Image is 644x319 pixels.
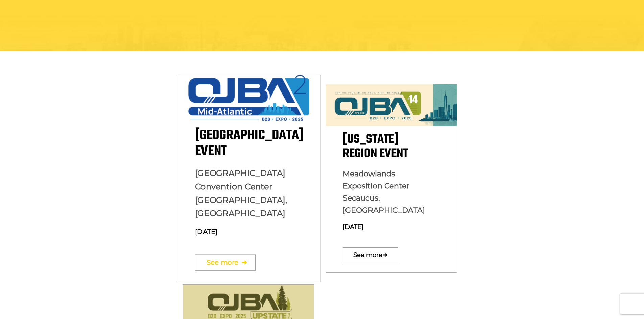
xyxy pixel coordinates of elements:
[195,125,303,162] span: [GEOGRAPHIC_DATA] Event
[195,254,255,270] a: See more➔
[343,223,363,231] span: [DATE]
[195,168,287,218] span: [GEOGRAPHIC_DATA] Convention Center [GEOGRAPHIC_DATA], [GEOGRAPHIC_DATA]
[9,62,123,77] input: Enter your last name
[35,38,114,47] div: Leave a message
[343,247,398,262] a: See more➔
[343,169,425,215] span: Meadowlands Exposition Center Secaucus, [GEOGRAPHIC_DATA]
[195,228,217,236] span: [DATE]
[111,3,127,20] div: Minimize live chat window
[9,102,123,202] textarea: Type your message and click 'Submit'
[382,244,387,266] span: ➔
[9,82,123,97] input: Enter your email address
[241,251,247,274] span: ➔
[343,130,408,163] span: [US_STATE] Region Event
[99,208,123,217] em: Submit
